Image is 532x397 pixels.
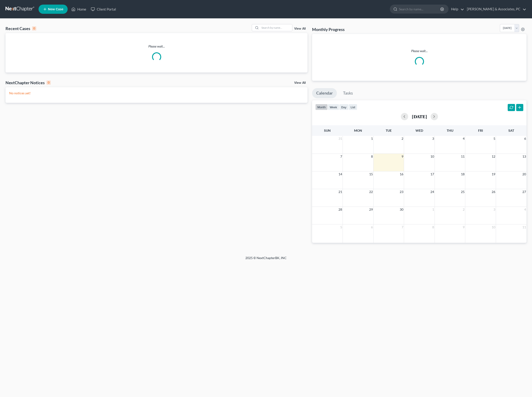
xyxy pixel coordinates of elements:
[522,154,526,159] span: 13
[478,129,483,132] span: Fri
[401,136,404,141] span: 2
[491,154,496,159] span: 12
[416,129,423,132] span: Wed
[399,189,404,195] span: 23
[401,224,404,230] span: 7
[340,154,343,159] span: 7
[369,171,373,177] span: 15
[432,207,435,212] span: 1
[401,154,404,159] span: 9
[340,224,343,230] span: 5
[462,207,465,212] span: 2
[135,256,397,264] div: 2025 © NextChapterBK, INC
[493,136,496,141] span: 5
[465,5,526,13] a: [PERSON_NAME] & Associates, PC
[371,154,373,159] span: 8
[349,104,357,110] button: list
[338,189,343,195] span: 21
[462,136,465,141] span: 4
[430,189,435,195] span: 24
[294,81,306,84] a: View All
[491,189,496,195] span: 26
[399,5,441,13] input: Search by name...
[460,171,465,177] span: 18
[432,136,435,141] span: 3
[371,136,373,141] span: 1
[386,129,392,132] span: Tue
[328,104,339,110] button: week
[6,80,51,85] div: NextChapter Notices
[32,26,36,31] div: 0
[338,207,343,212] span: 28
[312,27,345,32] h3: Monthly Progress
[508,129,514,132] span: Sat
[430,171,435,177] span: 17
[294,27,306,30] a: View All
[449,5,464,13] a: Help
[491,224,496,230] span: 10
[69,5,89,13] a: Home
[338,136,343,141] span: 31
[522,224,526,230] span: 11
[432,224,435,230] span: 8
[522,189,526,195] span: 27
[371,224,373,230] span: 6
[47,81,51,85] div: 0
[399,171,404,177] span: 16
[524,207,526,212] span: 4
[462,224,465,230] span: 9
[369,189,373,195] span: 22
[430,154,435,159] span: 10
[491,171,496,177] span: 19
[412,114,427,119] h2: [DATE]
[338,171,343,177] span: 14
[339,104,349,110] button: day
[48,8,63,11] span: New Case
[522,171,526,177] span: 20
[399,207,404,212] span: 30
[460,189,465,195] span: 25
[460,154,465,159] span: 11
[324,129,331,132] span: Sun
[524,136,526,141] span: 6
[339,88,357,98] a: Tasks
[6,44,308,49] p: Please wait...
[260,24,292,31] input: Search by name...
[312,88,337,98] a: Calendar
[316,49,523,53] p: Please wait...
[354,129,362,132] span: Mon
[9,91,304,95] p: No notices yet!
[6,26,36,31] div: Recent Cases
[89,5,118,13] a: Client Portal
[447,129,453,132] span: Thu
[493,207,496,212] span: 3
[315,104,328,110] button: month
[369,207,373,212] span: 29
